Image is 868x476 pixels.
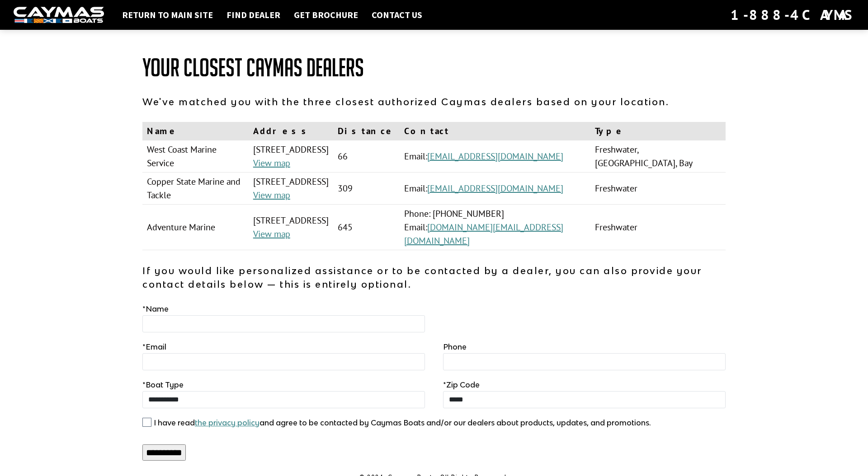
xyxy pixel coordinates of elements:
[400,205,590,250] td: Phone: [PHONE_NUMBER] Email:
[249,173,333,205] td: [STREET_ADDRESS]
[590,205,726,250] td: Freshwater
[400,173,590,205] td: Email:
[222,9,285,21] a: Find Dealer
[195,418,259,427] a: the privacy policy
[590,122,726,140] th: Type
[333,205,400,250] td: 645
[731,5,854,25] div: 1-888-4CAYMAS
[333,122,400,140] th: Distance
[333,140,400,173] td: 66
[253,228,290,240] a: View map
[142,122,249,140] th: Name
[142,140,249,173] td: West Coast Marine Service
[142,303,169,314] label: Name
[249,122,333,140] th: Address
[142,54,726,81] h1: Your Closest Caymas Dealers
[427,150,563,162] a: [EMAIL_ADDRESS][DOMAIN_NAME]
[142,95,726,108] p: We've matched you with the three closest authorized Caymas dealers based on your location.
[590,173,726,205] td: Freshwater
[142,341,166,352] label: Email
[404,221,563,247] a: [DOMAIN_NAME][EMAIL_ADDRESS][DOMAIN_NAME]
[118,9,217,21] a: Return to main site
[142,205,249,250] td: Adventure Marine
[14,7,104,23] img: white-logo-c9c8dbefe5ff5ceceb0f0178aa75bf4bb51f6bca0971e226c86eb53dfe498488.png
[142,264,726,291] p: If you would like personalized assistance or to be contacted by a dealer, you can also provide yo...
[142,379,184,390] label: Boat Type
[590,140,726,173] td: Freshwater, [GEOGRAPHIC_DATA], Bay
[333,173,400,205] td: 309
[443,341,467,352] label: Phone
[400,140,590,173] td: Email:
[249,140,333,173] td: [STREET_ADDRESS]
[367,9,427,21] a: Contact Us
[427,182,563,194] a: [EMAIL_ADDRESS][DOMAIN_NAME]
[253,189,290,201] a: View map
[154,417,651,428] label: I have read and agree to be contacted by Caymas Boats and/or our dealers about products, updates,...
[289,9,363,21] a: Get Brochure
[253,157,290,169] a: View map
[443,379,480,390] label: Zip Code
[249,205,333,250] td: [STREET_ADDRESS]
[400,122,590,140] th: Contact
[142,173,249,205] td: Copper State Marine and Tackle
